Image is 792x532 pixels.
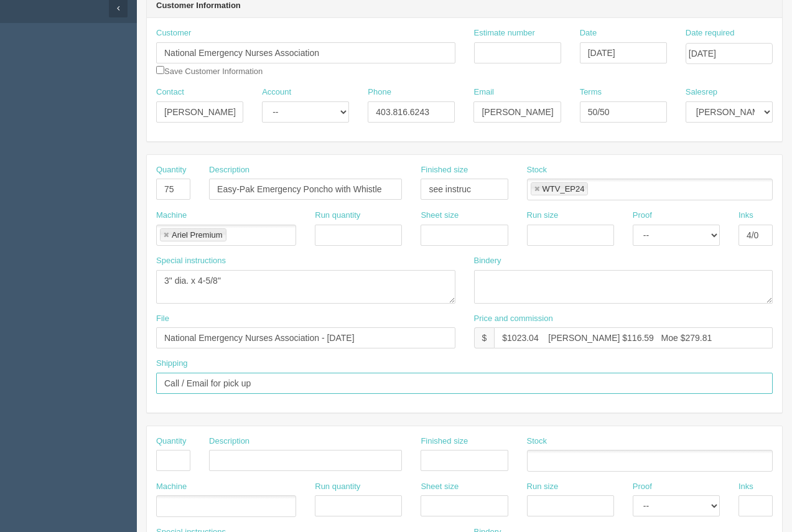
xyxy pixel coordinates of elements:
[315,481,360,493] label: Run quantity
[474,327,495,348] div: $
[527,481,559,493] label: Run size
[156,436,186,447] label: Quantity
[580,86,602,98] label: Terms
[421,436,468,447] label: Finished size
[156,27,191,39] label: Customer
[156,27,455,77] div: Save Customer Information
[527,436,547,447] label: Stock
[156,255,226,267] label: Special instructions
[421,210,459,222] label: Sheet size
[209,436,249,447] label: Description
[156,481,187,493] label: Machine
[686,27,735,39] label: Date required
[633,481,652,493] label: Proof
[156,86,184,98] label: Contact
[156,313,169,325] label: File
[421,481,459,493] label: Sheet size
[156,42,455,63] input: Enter customer name
[527,164,547,176] label: Stock
[738,210,753,222] label: Inks
[209,164,249,176] label: Description
[156,210,187,222] label: Machine
[474,255,501,267] label: Bindery
[633,210,652,222] label: Proof
[474,27,535,39] label: Estimate number
[473,86,494,98] label: Email
[580,27,597,39] label: Date
[543,185,585,193] div: WTV_EP24
[474,313,553,325] label: Price and commission
[527,210,559,222] label: Run size
[738,481,753,493] label: Inks
[686,86,717,98] label: Salesrep
[156,358,188,370] label: Shipping
[315,210,360,222] label: Run quantity
[421,164,468,176] label: Finished size
[156,164,186,176] label: Quantity
[368,86,391,98] label: Phone
[262,86,291,98] label: Account
[172,231,223,239] div: Ariel Premium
